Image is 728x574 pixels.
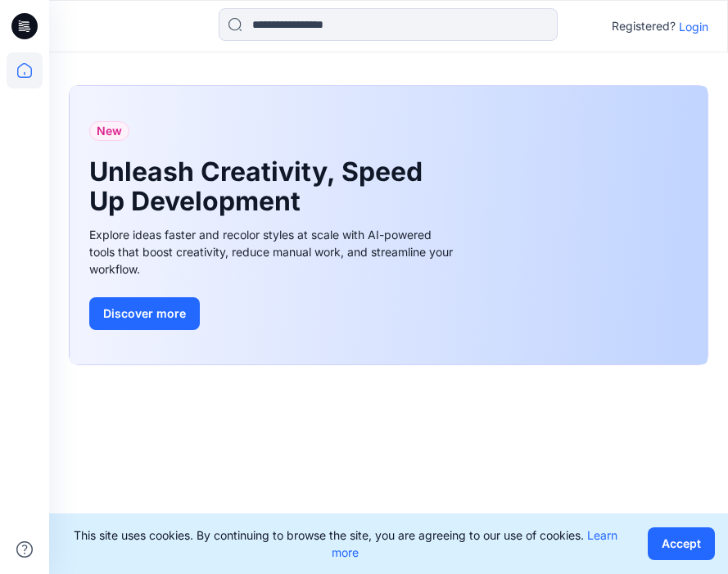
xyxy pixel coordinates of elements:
span: New [97,121,122,141]
button: Accept [648,527,715,560]
button: Discover more [89,297,200,330]
p: Registered? [612,16,676,36]
h1: Unleash Creativity, Speed Up Development [89,157,433,216]
a: Learn more [332,528,617,559]
p: Login [679,18,708,35]
div: Explore ideas faster and recolor styles at scale with AI-powered tools that boost creativity, red... [89,226,458,278]
a: Discover more [89,297,458,330]
p: This site uses cookies. By continuing to browse the site, you are agreeing to our use of cookies. [62,527,628,561]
